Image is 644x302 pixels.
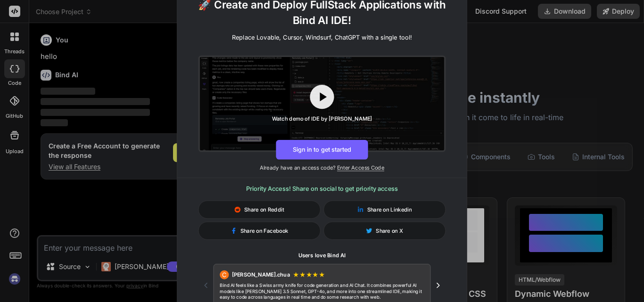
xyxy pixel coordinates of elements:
[319,270,325,279] span: ★
[276,140,368,160] button: Sign in to get started
[299,270,306,279] span: ★
[177,164,467,171] p: Already have an access code?
[430,278,446,293] button: Next testimonial
[244,206,284,213] span: Share on Reddit
[220,282,424,300] p: Bind AI feels like a Swiss army knife for code generation and AI Chat. It combines powerful AI mo...
[232,271,290,278] span: [PERSON_NAME].chua
[312,270,319,279] span: ★
[367,206,412,213] span: Share on Linkedin
[337,164,384,171] span: Enter Access Code
[198,184,446,193] h3: Priority Access! Share on social to get priority access
[198,278,214,293] button: Previous testimonial
[376,227,403,235] span: Share on X
[240,227,289,235] span: Share on Facebook
[306,270,313,279] span: ★
[293,270,299,279] span: ★
[198,252,446,260] h1: Users love Bind AI
[220,270,229,279] div: C
[232,33,412,42] p: Replace Lovable, Cursor, Windsurf, ChatGPT with a single tool!
[272,115,372,122] div: Watch demo of IDE by [PERSON_NAME]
